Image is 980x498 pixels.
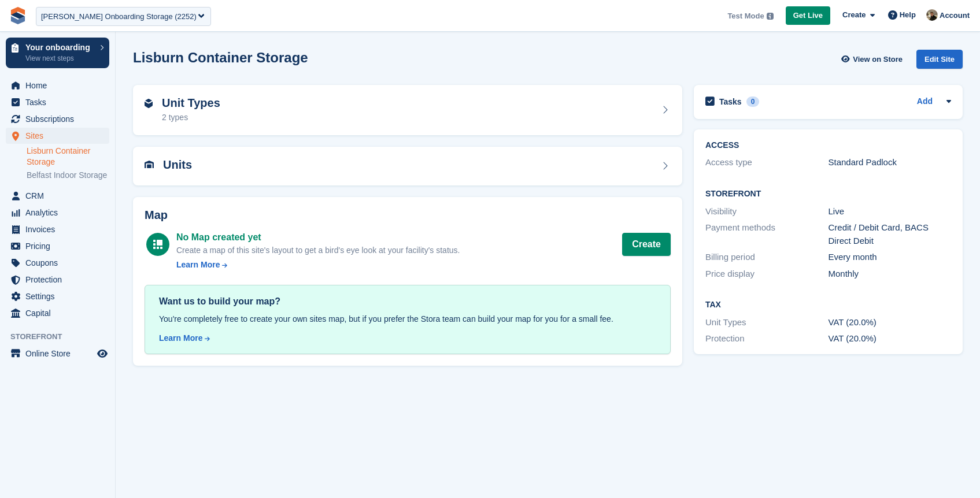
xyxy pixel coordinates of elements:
[6,255,109,271] a: menu
[829,316,952,329] div: VAT (20.0%)
[162,112,220,124] div: 2 types
[705,332,829,345] div: Protection
[10,331,115,343] span: Storefront
[6,205,109,221] a: menu
[853,54,903,65] span: View on Store
[705,251,829,264] div: Billing period
[25,77,95,94] span: Home
[153,240,162,249] img: map-icn-white-8b231986280072e83805622d3debb4903e2986e43859118e7b4002611c8ef794.svg
[25,345,95,362] span: Online Store
[6,188,109,204] a: menu
[705,316,829,329] div: Unit Types
[145,99,153,108] img: unit-type-icn-2b2737a686de81e16bb02015468b77c625bbabd49415b5ef34ead5e3b44a266d.svg
[705,156,829,169] div: Access type
[133,50,308,65] h2: Lisburn Container Storage
[6,128,109,144] a: menu
[176,231,460,244] div: No Map created yet
[916,50,963,69] div: Edit Site
[159,313,656,325] div: You're completely free to create your own sites map, but if you prefer the Stora team can build y...
[27,146,109,168] a: Lisburn Container Storage
[940,10,970,21] span: Account
[6,221,109,237] a: menu
[25,272,95,288] span: Protection
[25,188,95,204] span: CRM
[25,305,95,321] span: Capital
[746,96,760,107] div: 0
[176,259,460,271] a: Learn More
[25,288,95,304] span: Settings
[6,288,109,304] a: menu
[840,50,907,69] a: View on Store
[829,251,952,264] div: Every month
[6,272,109,288] a: menu
[159,332,202,344] div: Learn More
[767,13,774,20] img: icon-info-grey-7440780725fd019a000dd9b08b2336e03edf1995a4989e88bcd33f0948082b44.svg
[786,6,830,25] a: Get Live
[705,221,829,247] div: Payment methods
[133,147,682,185] a: Units
[162,96,220,110] h2: Unit Types
[159,332,656,344] a: Learn More
[705,300,951,310] h2: Tax
[25,205,95,221] span: Analytics
[829,156,952,169] div: Standard Padlock
[25,111,95,127] span: Subscriptions
[25,94,95,110] span: Tasks
[25,128,95,144] span: Sites
[705,267,829,281] div: Price display
[6,94,109,110] a: menu
[705,141,951,150] h2: ACCESS
[25,53,94,64] p: View next steps
[6,38,109,68] a: Your onboarding View next steps
[842,9,866,21] span: Create
[176,244,460,257] div: Create a map of this site's layout to get a bird's eye look at your facility's status.
[6,238,109,254] a: menu
[25,43,94,51] p: Your onboarding
[6,77,109,94] a: menu
[25,255,95,271] span: Coupons
[95,347,109,361] a: Preview store
[159,295,656,309] div: Want us to build your map?
[133,85,682,136] a: Unit Types 2 types
[727,10,764,22] span: Test Mode
[145,161,154,169] img: unit-icn-7be61d7bf1b0ce9d3e12c5938cc71ed9869f7b940bace4675aadf7bd6d80202e.svg
[6,345,109,362] a: menu
[176,259,220,271] div: Learn More
[926,9,938,21] img: Oliver Bruce
[917,95,933,109] a: Add
[793,10,823,21] span: Get Live
[829,221,952,247] div: Credit / Debit Card, BACS Direct Debit
[705,189,951,199] h2: Storefront
[900,9,916,21] span: Help
[829,267,952,281] div: Monthly
[145,209,671,222] h2: Map
[719,96,742,107] h2: Tasks
[6,111,109,127] a: menu
[622,233,671,256] button: Create
[41,11,197,23] div: [PERSON_NAME] Onboarding Storage (2252)
[916,50,963,73] a: Edit Site
[6,305,109,321] a: menu
[829,332,952,345] div: VAT (20.0%)
[25,238,95,254] span: Pricing
[9,7,27,24] img: stora-icon-8386f47178a22dfd0bd8f6a31ec36ba5ce8667c1dd55bd0f319d3a0aa187defe.svg
[705,205,829,218] div: Visibility
[27,170,109,181] a: Belfast Indoor Storage
[25,221,95,237] span: Invoices
[829,205,952,218] div: Live
[163,158,192,172] h2: Units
